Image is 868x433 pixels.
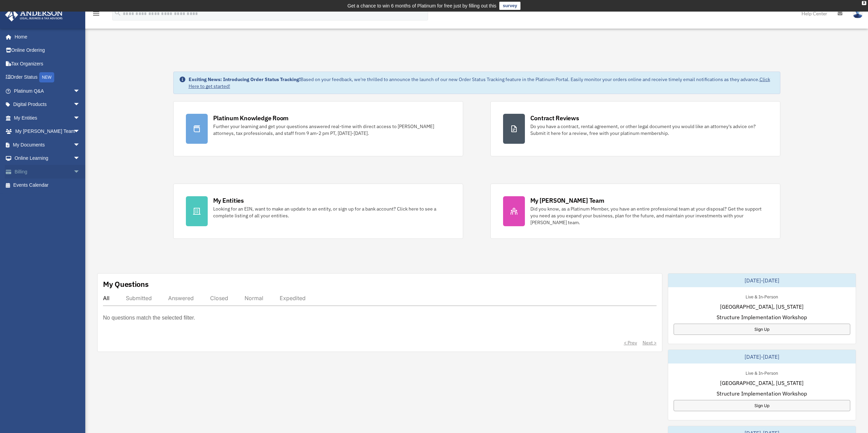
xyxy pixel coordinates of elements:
div: Based on your feedback, we're thrilled to announce the launch of our new Order Status Tracking fe... [189,76,775,90]
img: User Pic [853,9,863,18]
div: My [PERSON_NAME] Team [530,196,604,205]
strong: Exciting News: Introducing Order Status Tracking! [189,76,300,82]
div: All [103,295,109,301]
span: arrow_drop_down [73,138,87,152]
a: Events Calendar [5,179,90,192]
a: My [PERSON_NAME] Team Did you know, as a Platinum Member, you have an entire professional team at... [490,184,780,239]
div: Did you know, as a Platinum Member, you have an entire professional team at your disposal? Get th... [530,205,768,226]
a: My Entitiesarrow_drop_down [5,111,90,125]
div: Do you have a contract, rental agreement, or other legal document you would like an attorney's ad... [530,123,768,137]
a: Sign Up [674,400,850,411]
div: My Questions [103,279,149,289]
a: survey [499,2,520,10]
a: Contract Reviews Do you have a contract, rental agreement, or other legal document you would like... [490,101,780,156]
div: My Entities [213,196,244,205]
div: Submitted [126,295,152,301]
div: Contract Reviews [530,114,579,122]
div: Closed [210,295,228,301]
span: arrow_drop_down [73,152,87,166]
a: Billingarrow_drop_down [5,165,90,179]
a: Platinum Knowledge Room Further your learning and get your questions answered real-time with dire... [173,101,463,156]
img: Anderson Advisors Platinum Portal [3,8,65,21]
a: menu [92,12,100,18]
span: [GEOGRAPHIC_DATA], [US_STATE] [720,379,804,387]
span: arrow_drop_down [73,111,87,125]
div: Platinum Knowledge Room [213,114,289,122]
a: Digital Productsarrow_drop_down [5,98,90,111]
span: arrow_drop_down [73,98,87,112]
div: [DATE]-[DATE] [668,274,856,287]
a: My Entities Looking for an EIN, want to make an update to an entity, or sign up for a bank accoun... [173,184,463,239]
a: Click Here to get started! [189,76,770,89]
a: Online Ordering [5,44,90,57]
a: My [PERSON_NAME] Teamarrow_drop_down [5,125,90,138]
div: Get a chance to win 6 months of Platinum for free just by filling out this [348,2,497,10]
a: Online Learningarrow_drop_down [5,152,90,165]
span: Structure Implementation Workshop [717,389,807,398]
a: Sign Up [674,324,850,335]
a: Platinum Q&Aarrow_drop_down [5,84,90,98]
div: close [862,1,866,5]
span: [GEOGRAPHIC_DATA], [US_STATE] [720,303,804,311]
span: Structure Implementation Workshop [717,313,807,321]
span: arrow_drop_down [73,165,87,179]
span: arrow_drop_down [73,84,87,98]
div: Expedited [280,295,306,301]
div: Live & In-Person [740,293,783,300]
p: No questions match the selected filter. [103,313,195,323]
div: Further your learning and get your questions answered real-time with direct access to [PERSON_NAM... [213,123,451,137]
div: NEW [39,72,54,82]
div: Live & In-Person [740,369,783,376]
a: Home [5,30,87,44]
a: Order StatusNEW [5,71,90,84]
div: [DATE]-[DATE] [668,350,856,364]
a: My Documentsarrow_drop_down [5,138,90,152]
div: Normal [245,295,263,301]
a: Tax Organizers [5,57,90,71]
i: menu [92,10,100,18]
div: Looking for an EIN, want to make an update to an entity, or sign up for a bank account? Click her... [213,205,451,219]
span: arrow_drop_down [73,125,87,139]
div: Answered [168,295,194,301]
i: search [114,9,121,17]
